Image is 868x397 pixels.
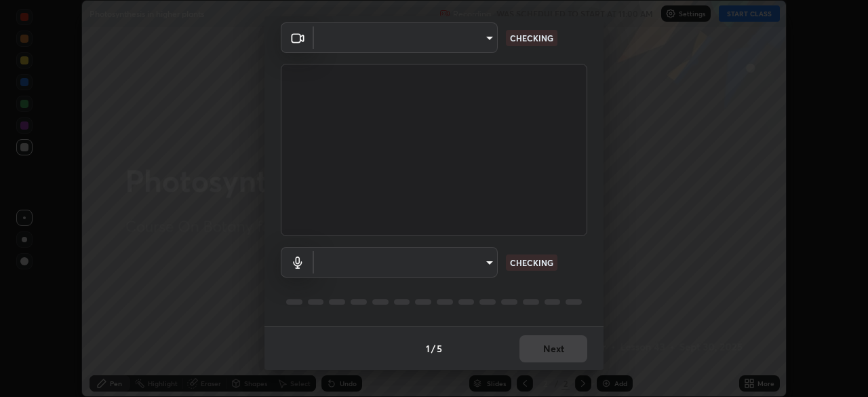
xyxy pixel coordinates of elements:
div: ​ [314,247,498,278]
div: ​ [314,22,498,53]
h4: / [431,341,435,356]
h4: 1 [426,341,430,356]
p: CHECKING [510,257,553,269]
h4: 5 [437,341,442,356]
p: CHECKING [510,32,553,44]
